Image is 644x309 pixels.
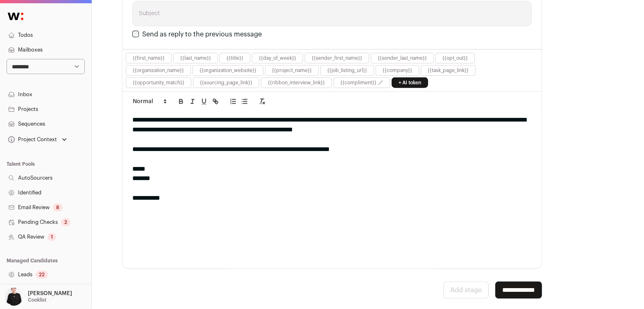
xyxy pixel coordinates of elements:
button: {{company}} [383,67,412,74]
img: Wellfound [3,8,28,25]
button: {{title}} [227,55,243,61]
button: {{opportunity_match}} [133,79,184,86]
div: Project Context [7,136,57,143]
button: {{sender_last_name}} [378,55,427,61]
div: 8 [53,203,63,212]
button: {{first_name}} [133,55,165,61]
button: {{compliment}} [340,79,376,86]
img: 9240684-medium_jpg [5,288,23,306]
label: Send as reply to the previous message [142,31,262,38]
button: {{organization_website}} [200,67,256,74]
button: Open dropdown [3,288,74,306]
p: [PERSON_NAME] [28,290,72,297]
button: {{sender_first_name}} [312,55,362,61]
button: {{last_name}} [180,55,211,61]
a: + AI token [392,77,428,88]
button: {{opt_out}} [442,55,468,61]
button: {{ribbon_interview_link}} [268,79,325,86]
div: 22 [36,271,48,279]
button: {{job_listing_url}} [327,67,367,74]
input: Subject [132,1,532,26]
p: Cooklist [28,297,46,303]
button: {{project_name}} [272,67,312,74]
div: 2 [61,218,70,226]
button: {{organization_name}} [133,67,184,74]
button: Open dropdown [7,134,68,145]
button: {{task_page_link}} [428,67,469,74]
button: {{sourcing_page_link}} [200,79,252,86]
button: {{day_of_week}} [259,55,296,61]
div: 1 [48,233,56,241]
